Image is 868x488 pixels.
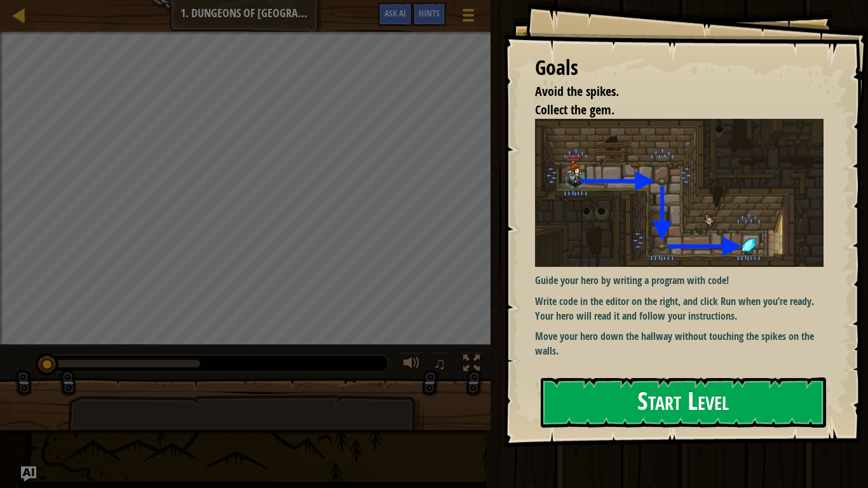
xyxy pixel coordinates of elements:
[519,83,820,101] li: Avoid the spikes.
[21,466,36,482] button: Ask AI
[541,377,826,428] button: Start Level
[519,101,820,119] li: Collect the gem.
[384,7,406,19] span: Ask AI
[431,352,452,378] button: ♫
[535,101,614,118] span: Collect the gem.
[433,354,446,373] span: ♫
[419,7,440,19] span: Hints
[535,294,824,323] p: Write code in the editor on the right, and click Run when you’re ready. Your hero will read it an...
[452,3,484,32] button: Show game menu
[399,352,424,378] button: Adjust volume
[378,3,412,26] button: Ask AI
[535,53,824,83] div: Goals
[535,83,619,100] span: Avoid the spikes.
[535,329,824,358] p: Move your hero down the hallway without touching the spikes on the walls.
[459,352,484,378] button: Toggle fullscreen
[535,119,824,267] img: Dungeons of kithgard
[535,273,824,288] p: Guide your hero by writing a program with code!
